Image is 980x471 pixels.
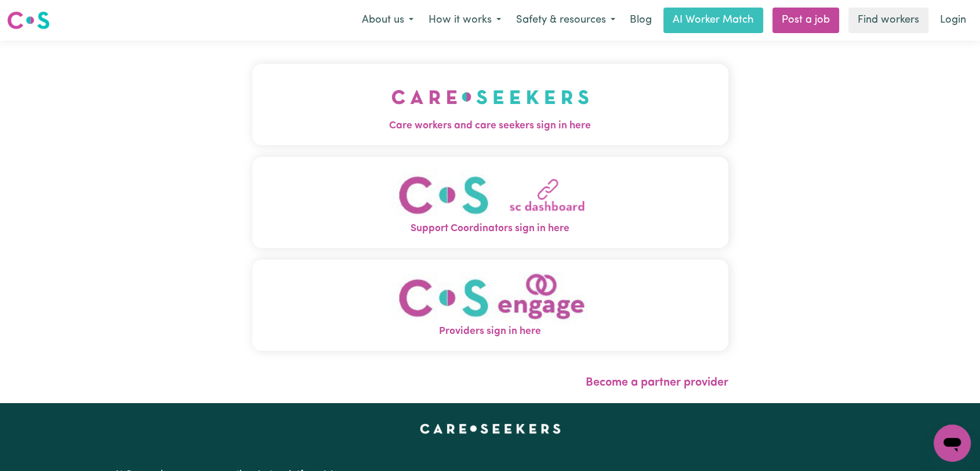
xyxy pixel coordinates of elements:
[354,8,421,33] button: About us
[663,8,763,33] a: AI Worker Match
[509,8,623,33] button: Safety & resources
[252,260,728,351] button: Providers sign in here
[623,8,659,33] a: Blog
[934,425,971,462] iframe: Button to launch messaging window
[252,64,728,145] button: Care workers and care seekers sign in here
[420,424,561,433] a: Careseekers home page
[933,8,973,33] a: Login
[252,324,728,339] span: Providers sign in here
[848,8,928,33] a: Find workers
[772,8,839,33] a: Post a job
[421,8,509,33] button: How it works
[586,377,728,389] a: Become a partner provider
[7,7,50,34] a: Careseekers logo
[7,10,50,31] img: Careseekers logo
[252,157,728,248] button: Support Coordinators sign in here
[252,221,728,236] span: Support Coordinators sign in here
[252,118,728,134] span: Care workers and care seekers sign in here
